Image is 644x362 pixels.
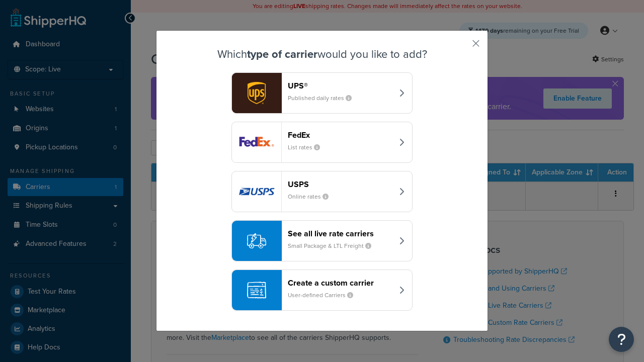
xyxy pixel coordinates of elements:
small: List rates [288,143,328,152]
button: See all live rate carriersSmall Package & LTL Freight [231,220,413,261]
img: fedEx logo [232,122,281,162]
button: Create a custom carrierUser-defined Carriers [231,269,413,311]
h3: Which would you like to add? [182,48,462,60]
img: icon-carrier-custom-c93b8a24.svg [247,281,266,300]
header: See all live rate carriers [288,229,393,238]
button: fedEx logoFedExList rates [231,122,413,163]
img: ups logo [232,73,281,113]
button: ups logoUPS®Published daily rates [231,72,413,114]
header: Create a custom carrier [288,278,393,288]
header: USPS [288,179,393,189]
strong: type of carrier [247,46,317,62]
header: FedEx [288,130,393,140]
img: usps logo [232,171,281,212]
small: Small Package & LTL Freight [288,241,379,250]
small: User-defined Carriers [288,291,361,300]
img: icon-carrier-liverate-becf4550.svg [247,231,266,250]
header: UPS® [288,81,393,90]
button: usps logoUSPSOnline rates [231,171,413,212]
small: Online rates [288,192,337,201]
small: Published daily rates [288,94,360,103]
button: Open Resource Center [609,327,634,352]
